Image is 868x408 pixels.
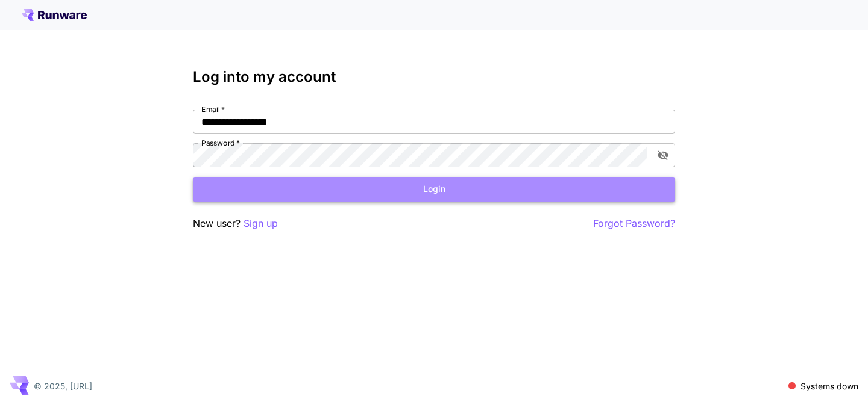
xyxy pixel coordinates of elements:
[652,144,674,166] button: toggle password visibility
[193,69,675,85] h3: Log into my account
[244,216,278,231] button: Sign up
[34,380,92,392] p: © 2025, [URL]
[193,216,278,231] p: New user?
[193,177,675,202] button: Login
[800,380,858,392] p: Systems down
[201,104,225,114] label: Email
[593,216,675,231] button: Forgot Password?
[201,138,240,148] label: Password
